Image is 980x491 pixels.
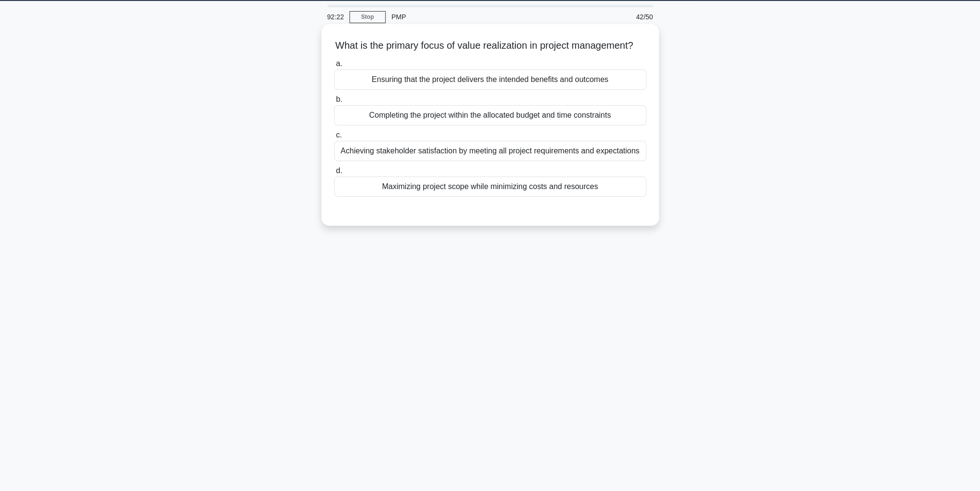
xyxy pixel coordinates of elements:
[603,7,659,27] div: 42/50
[336,166,342,175] span: d.
[336,59,342,68] span: a.
[336,131,342,139] span: c.
[334,141,646,161] div: Achieving stakeholder satisfaction by meeting all project requirements and expectations
[386,7,518,27] div: PMP
[334,69,646,90] div: Ensuring that the project delivers the intended benefits and outcomes
[349,11,386,23] a: Stop
[334,177,646,197] div: Maximizing project scope while minimizing costs and resources
[336,95,342,103] span: b.
[333,40,647,52] h5: What is the primary focus of value realization in project management?
[322,7,349,27] div: 92:22
[334,105,646,125] div: Completing the project within the allocated budget and time constraints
